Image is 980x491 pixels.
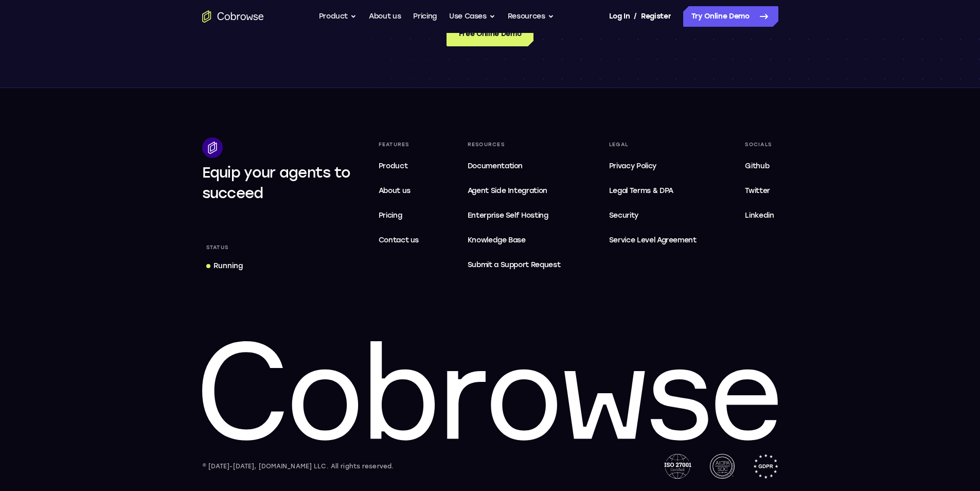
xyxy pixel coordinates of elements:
a: Pricing [375,205,423,226]
img: GDPR [753,454,778,479]
a: Twitter [741,181,778,201]
span: Legal Terms & DPA [609,186,673,195]
div: © [DATE]-[DATE], [DOMAIN_NAME] LLC. All rights reserved. [202,461,394,471]
span: Enterprise Self Hosting [468,209,561,222]
a: Log In [609,6,630,27]
div: Running [213,261,243,271]
span: Pricing [379,211,402,220]
span: Linkedin [745,211,774,220]
span: About us [379,186,411,195]
a: Register [641,6,671,27]
span: Documentation [468,162,523,170]
a: Service Level Agreement [605,230,701,251]
a: Agent Side Integration [464,181,565,201]
span: Knowledge Base [468,236,526,244]
a: About us [369,6,401,27]
img: AICPA SOC [710,454,735,479]
span: Twitter [745,186,770,195]
button: Product [319,6,357,27]
a: Running [202,257,247,275]
a: Linkedin [741,205,778,226]
a: Pricing [413,6,437,27]
a: Enterprise Self Hosting [464,205,565,226]
a: Submit a Support Request [464,255,565,275]
div: Socials [741,137,778,152]
span: Privacy Policy [609,162,656,170]
div: Resources [464,137,565,152]
span: Security [609,211,638,220]
span: Github [745,162,769,170]
span: Service Level Agreement [609,234,697,247]
span: / [634,10,637,23]
div: Features [375,137,423,152]
a: Contact us [375,230,423,251]
a: About us [375,181,423,201]
a: Knowledge Base [464,230,565,251]
div: Legal [605,137,701,152]
a: Try Online Demo [683,6,778,27]
button: Resources [508,6,554,27]
span: Contact us [379,236,419,244]
a: Privacy Policy [605,156,701,177]
a: Github [741,156,778,177]
span: Submit a Support Request [468,259,561,271]
a: Product [375,156,423,177]
div: Status [202,240,233,255]
a: Security [605,205,701,226]
a: Documentation [464,156,565,177]
span: Product [379,162,408,170]
a: Legal Terms & DPA [605,181,701,201]
span: Equip your agents to succeed [202,164,351,202]
a: Go to the home page [202,10,264,23]
button: Use Cases [449,6,495,27]
a: Free Online Demo [447,22,533,46]
img: ISO [664,454,691,479]
span: Agent Side Integration [468,185,561,197]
